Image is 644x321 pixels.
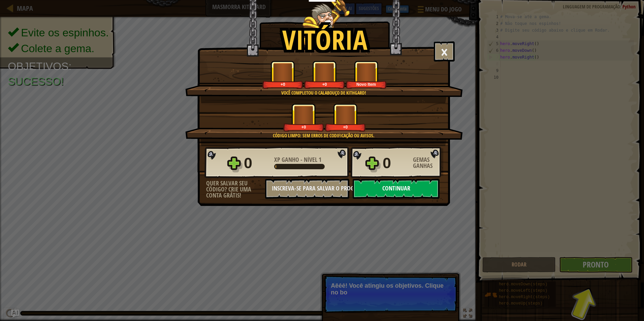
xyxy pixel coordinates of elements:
[319,155,321,164] span: 1
[282,25,367,55] h1: Vitória
[353,179,440,199] button: Continuar
[347,82,385,87] div: Novo Item
[302,155,319,164] span: Nível
[326,124,364,130] div: +0
[305,82,344,87] div: +0
[217,132,430,139] div: Código Limpo: sem erros de codificação ou avisos.
[206,180,265,199] div: Quer salvar seu código? Crie uma conta grátis!
[383,152,409,174] div: 0
[244,152,270,174] div: 0
[265,179,349,199] button: Inscreva-se para salvar o progresso
[264,82,302,87] div: +0
[434,41,455,62] button: ×
[274,157,321,163] div: -
[274,155,300,164] span: XP Ganho
[285,124,323,130] div: +0
[413,157,443,169] div: Gemas Ganhas
[217,90,430,96] div: Você completou o Calabouço de Kithgard!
